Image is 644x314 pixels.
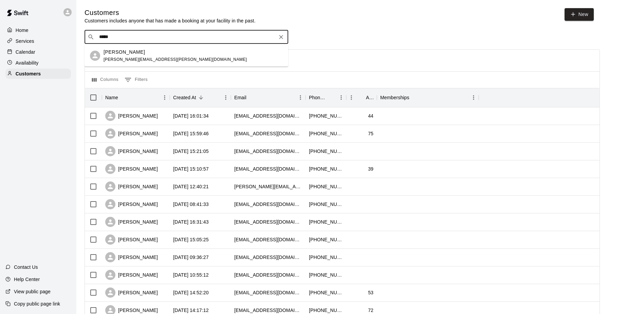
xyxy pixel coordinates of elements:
p: Help Center [14,276,40,283]
div: alex@mycoskie.com [234,183,302,190]
div: Email [234,88,246,107]
div: 2025-08-11 15:05:25 [173,236,209,243]
div: [PERSON_NAME] [105,217,158,227]
div: 39 [368,165,373,172]
p: Home [16,27,29,34]
button: Show filters [123,74,149,85]
p: Copy public page link [14,300,60,307]
button: Sort [356,93,366,102]
button: Sort [246,93,256,102]
a: Customers [5,69,71,79]
div: Search customers by name or email [85,30,288,44]
div: 2025-08-11 16:31:43 [173,219,209,225]
button: Menu [295,92,306,103]
button: Sort [327,93,336,102]
div: spencerdewoody@yahoo.com [234,112,302,119]
div: 53 [368,289,373,296]
button: Menu [221,92,231,103]
div: 2025-08-13 16:01:34 [173,112,209,119]
p: Customers includes anyone that has made a booking at your facility in the past. [85,17,256,24]
p: Services [16,38,34,45]
div: Phone Number [306,88,346,107]
div: 2025-08-09 14:17:12 [173,307,209,314]
p: Calendar [16,49,35,55]
button: Sort [409,93,419,102]
button: Sort [196,93,206,102]
div: 2025-08-10 10:55:12 [173,272,209,278]
div: [PERSON_NAME] [105,164,158,174]
div: katelbarnett@gmail.com [234,254,302,261]
div: +12064278325 [309,148,343,155]
div: [PERSON_NAME] [105,270,158,280]
div: kelseykgrady@gmail.com [234,219,302,225]
div: 2025-08-12 15:21:05 [173,148,209,155]
div: [PERSON_NAME] [105,287,158,298]
div: 2025-08-12 12:40:21 [173,183,209,190]
div: [PERSON_NAME] [105,199,158,209]
a: Home [5,25,71,35]
div: [PERSON_NAME] [105,252,158,262]
span: [PERSON_NAME][EMAIL_ADDRESS][PERSON_NAME][DOMAIN_NAME] [104,57,247,62]
p: Availability [16,59,39,66]
div: +15593921621 [309,112,343,119]
div: cindydowley@gmail.com [234,201,302,208]
div: Age [346,88,377,107]
div: Services [5,36,71,46]
a: Availability [5,58,71,68]
div: vshuster@gmail.com [234,272,302,278]
button: Menu [336,92,346,103]
div: geoffm05@yahoo.com [234,289,302,296]
div: mark@markschillinger.com [234,307,302,314]
div: Age [366,88,373,107]
div: gabepasillas@gmail.com [234,165,302,172]
button: Select columns [90,74,120,85]
div: +14152985371 [309,201,343,208]
div: [PERSON_NAME] [105,111,158,121]
div: Phone Number [309,88,327,107]
div: Memberships [377,88,479,107]
div: +13109930330 [309,183,343,190]
div: Created At [170,88,231,107]
button: Menu [160,92,170,103]
div: 72 [368,307,373,314]
div: +14156729174 [309,130,343,137]
button: Clear [276,32,286,42]
div: Cali Hess [90,51,100,61]
h5: Customers [85,8,256,17]
div: +18052160676 [309,165,343,172]
div: jpn2484@yahoo.com [234,236,302,243]
div: Created At [173,88,196,107]
div: Memberships [380,88,409,107]
div: 2025-08-12 15:10:57 [173,165,209,172]
a: Calendar [5,47,71,57]
div: 2025-08-09 14:52:20 [173,289,209,296]
div: +16176205920 [309,272,343,278]
button: Menu [468,92,479,103]
div: Name [102,88,170,107]
div: [PERSON_NAME] [105,181,158,192]
div: Name [105,88,118,107]
div: [PERSON_NAME] [105,234,158,245]
div: christydguzman@gmail.com [234,148,302,155]
div: [PERSON_NAME] [105,146,158,156]
div: mark.matthews102@gmail.com [234,130,302,137]
div: 2025-08-12 15:59:46 [173,130,209,137]
div: 2025-08-11 09:36:27 [173,254,209,261]
div: +12156686075 [309,254,343,261]
div: +14152352514 [309,289,343,296]
div: +14158270959 [309,307,343,314]
div: [PERSON_NAME] [105,128,158,139]
div: 2025-08-12 08:41:33 [173,201,209,208]
button: Menu [346,92,356,103]
a: New [565,8,594,21]
div: +14152332195 [309,219,343,225]
div: 44 [368,112,373,119]
button: Sort [118,93,128,102]
div: +14152866437 [309,236,343,243]
div: 75 [368,130,373,137]
p: Customers [16,70,41,77]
